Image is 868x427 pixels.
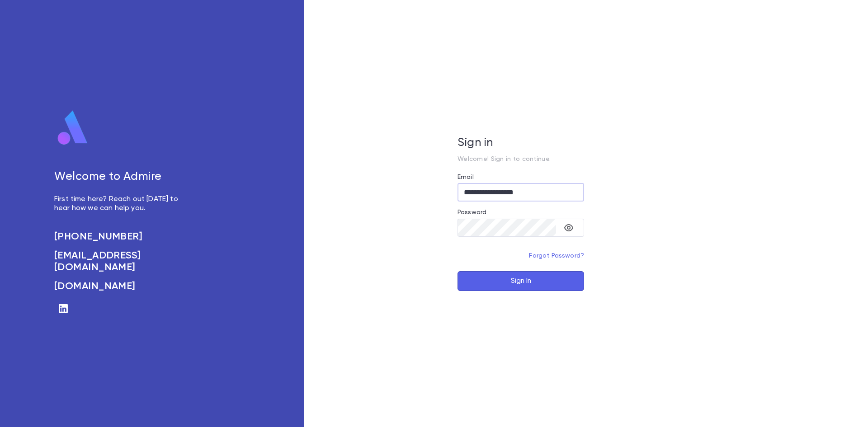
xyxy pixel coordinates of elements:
[54,250,188,273] a: [EMAIL_ADDRESS][DOMAIN_NAME]
[54,231,188,243] a: [PHONE_NUMBER]
[458,209,486,216] label: Password
[458,155,584,163] p: Welcome! Sign in to continue.
[54,170,188,184] h5: Welcome to Admire
[458,174,474,181] label: Email
[458,271,584,291] button: Sign In
[54,281,188,292] a: [DOMAIN_NAME]
[458,136,584,150] h5: Sign in
[529,253,584,259] a: Forgot Password?
[54,195,188,213] p: First time here? Reach out [DATE] to hear how we can help you.
[54,110,91,146] img: logo
[560,219,578,237] button: toggle password visibility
